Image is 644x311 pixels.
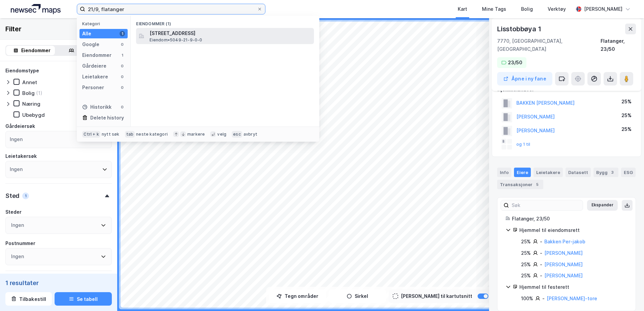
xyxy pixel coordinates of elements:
[5,152,37,160] div: Leietakersøk
[497,72,552,85] button: Åpne i ny fane
[547,296,597,301] a: [PERSON_NAME]-tore
[90,114,124,122] div: Delete history
[120,42,125,47] div: 0
[540,261,542,269] div: -
[85,4,257,14] input: Søk på adresse, matrikkel, gårdeiere, leietakere eller personer
[521,238,531,246] div: 25%
[11,252,24,261] div: Ingen
[22,101,40,107] div: Næring
[544,273,583,278] a: [PERSON_NAME]
[5,24,22,34] div: Filter
[11,4,61,14] img: logo.a4113a55bc3d86da70a041830d287a7e.svg
[5,279,112,287] div: 1 resultater
[519,226,627,234] div: Hjemmel til eiendomsrett
[82,73,108,81] div: Leietakere
[120,31,125,36] div: 1
[497,168,511,177] div: Info
[521,261,531,269] div: 25%
[587,200,618,211] button: Ekspander
[534,168,563,177] div: Leietakere
[150,29,311,37] span: [STREET_ADDRESS]
[120,85,125,90] div: 0
[540,238,542,246] div: -
[217,132,226,137] div: velg
[244,132,257,137] div: avbryt
[22,79,37,85] div: Annet
[82,103,111,111] div: Historikk
[540,272,542,280] div: -
[521,249,531,257] div: 25%
[593,168,618,177] div: Bygg
[120,104,125,110] div: 0
[401,292,472,300] div: [PERSON_NAME] til kartutsnitt
[508,59,522,67] div: 23/50
[21,46,51,55] div: Eiendommer
[150,37,202,43] span: Eiendom • 5049-21-9-0-0
[544,239,585,244] a: Bakken Per-jakob
[22,193,29,199] div: 1
[82,131,100,138] div: Ctrl + k
[544,250,583,256] a: [PERSON_NAME]
[120,63,125,69] div: 0
[458,5,467,13] div: Kart
[584,5,622,13] div: [PERSON_NAME]
[22,90,35,96] div: Bolig
[82,30,91,38] div: Alle
[10,165,23,173] div: Ingen
[497,24,542,34] div: Lisstobbøya 1
[5,192,20,200] div: Sted
[621,111,632,119] div: 25%
[509,200,583,210] input: Søk
[136,132,168,137] div: neste kategori
[5,208,22,216] div: Steder
[497,37,601,53] div: 7770, [GEOGRAPHIC_DATA], [GEOGRAPHIC_DATA]
[519,283,627,291] div: Hjemmel til festerett
[269,289,326,303] button: Tegn områder
[609,169,616,176] div: 3
[5,239,35,247] div: Postnummer
[544,262,583,267] a: [PERSON_NAME]
[5,292,52,306] button: Tilbakestill
[497,180,543,189] div: Transaksjoner
[55,292,112,306] button: Se tabell
[82,51,111,59] div: Eiendommer
[82,62,106,70] div: Gårdeiere
[131,16,319,28] div: Eiendommer (1)
[566,168,591,177] div: Datasett
[82,40,99,48] div: Google
[22,112,45,118] div: Ubebygd
[540,249,542,257] div: -
[521,5,533,13] div: Bolig
[232,131,242,138] div: esc
[521,295,533,303] div: 100%
[512,215,627,223] div: Flatanger, 23/50
[36,90,42,96] div: (1)
[5,67,39,75] div: Eiendomstype
[125,131,135,138] div: tab
[82,21,128,26] div: Kategori
[82,83,104,92] div: Personer
[187,132,205,137] div: markere
[521,272,531,280] div: 25%
[534,181,541,188] div: 5
[102,132,120,137] div: nytt søk
[601,37,636,53] div: Flatanger, 23/50
[5,122,35,130] div: Gårdeiersøk
[514,168,531,177] div: Eiere
[610,279,644,311] div: Kontrollprogram for chat
[621,168,636,177] div: ESG
[11,221,24,229] div: Ingen
[482,5,506,13] div: Mine Tags
[329,289,386,303] button: Sirkel
[548,5,566,13] div: Verktøy
[621,98,632,106] div: 25%
[120,74,125,79] div: 0
[610,279,644,311] iframe: Chat Widget
[621,125,632,133] div: 25%
[10,135,23,143] div: Ingen
[120,53,125,58] div: 1
[542,295,545,303] div: -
